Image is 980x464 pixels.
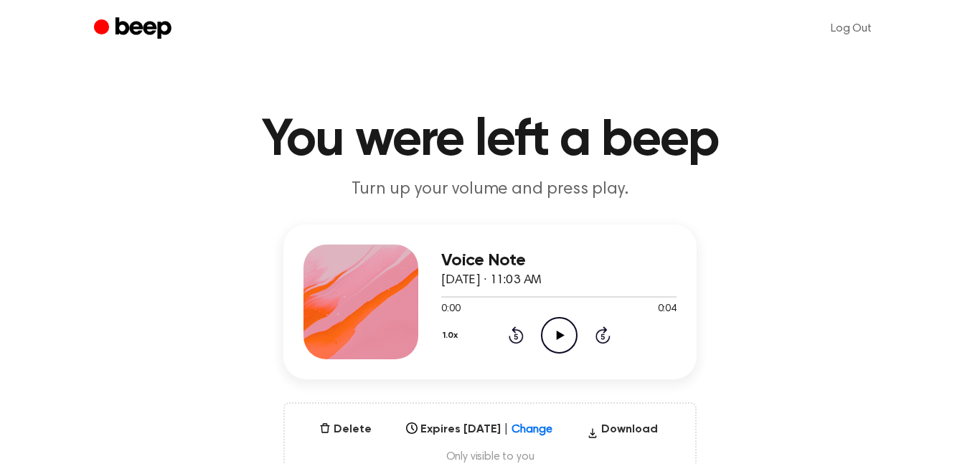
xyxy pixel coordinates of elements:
span: [DATE] · 11:03 AM [441,274,542,287]
h3: Voice Note [441,251,677,270]
a: Log Out [816,11,886,46]
a: Beep [94,15,175,43]
span: 0:04 [658,302,677,317]
button: Download [581,421,664,444]
button: 1.0x [441,323,463,348]
h1: You were left a beep [123,115,857,166]
p: Turn up your volume and press play. [215,178,765,202]
button: Delete [314,421,377,438]
span: 0:00 [441,302,460,317]
span: Only visible to you [302,450,678,464]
